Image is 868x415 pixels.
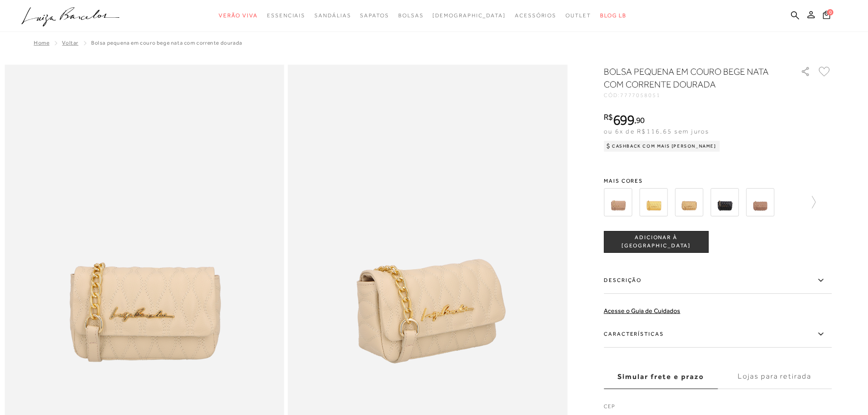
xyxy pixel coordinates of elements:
[820,10,833,22] button: 0
[636,115,645,125] span: 90
[314,12,351,19] span: Sandálias
[718,364,832,389] label: Lojas para retirada
[91,40,242,46] span: BOLSA PEQUENA EM COURO BEGE NATA COM CORRENTE DOURADA
[515,12,556,19] span: Acessórios
[746,188,774,216] img: Bolsa pequena crossbody camel
[600,7,627,24] a: BLOG LB
[360,7,389,24] a: categoryNavScreenReaderText
[620,92,661,98] span: 7777058051
[604,65,775,91] h1: BOLSA PEQUENA EM COURO BEGE NATA COM CORRENTE DOURADA
[634,116,645,124] i: ,
[219,7,258,24] a: categoryNavScreenReaderText
[604,321,832,348] label: Características
[432,7,506,24] a: noSubCategoriesText
[267,7,305,24] a: categoryNavScreenReaderText
[604,128,709,135] span: ou 6x de R$116,65 sem juros
[604,141,720,152] div: Cashback com Mais [PERSON_NAME]
[314,7,351,24] a: categoryNavScreenReaderText
[604,234,708,250] span: ADICIONAR À [GEOGRAPHIC_DATA]
[604,92,786,98] div: CÓD:
[565,7,591,24] a: categoryNavScreenReaderText
[515,7,556,24] a: categoryNavScreenReaderText
[604,113,613,121] i: R$
[219,12,258,19] span: Verão Viva
[267,12,305,19] span: Essenciais
[360,12,389,19] span: Sapatos
[827,9,833,15] span: 0
[604,364,718,389] label: Simular frete e prazo
[710,188,739,216] img: BOLSA EM COURO PRETA
[604,178,832,184] span: Mais cores
[398,12,424,19] span: Bolsas
[604,188,632,216] img: BOLSA EM COURO BEGE COM LOGO METALIZADO LB PEQUENA
[62,40,78,46] a: Voltar
[565,12,591,19] span: Outlet
[639,188,668,216] img: BOLSA EM COURO DOURADO COM LOGO METALIZADO LB PEQUENA
[34,40,49,46] a: Home
[604,307,680,314] a: Acesse o Guia de Cuidados
[604,402,832,415] label: CEP
[398,7,424,24] a: categoryNavScreenReaderText
[600,12,627,19] span: BLOG LB
[432,12,506,19] span: [DEMOGRAPHIC_DATA]
[604,231,709,253] button: ADICIONAR À [GEOGRAPHIC_DATA]
[613,112,634,128] span: 699
[604,267,832,294] label: Descrição
[675,188,703,216] img: BOLSA EM COURO OURO VELHO COM LOGO METALIZADO LB PEQUENA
